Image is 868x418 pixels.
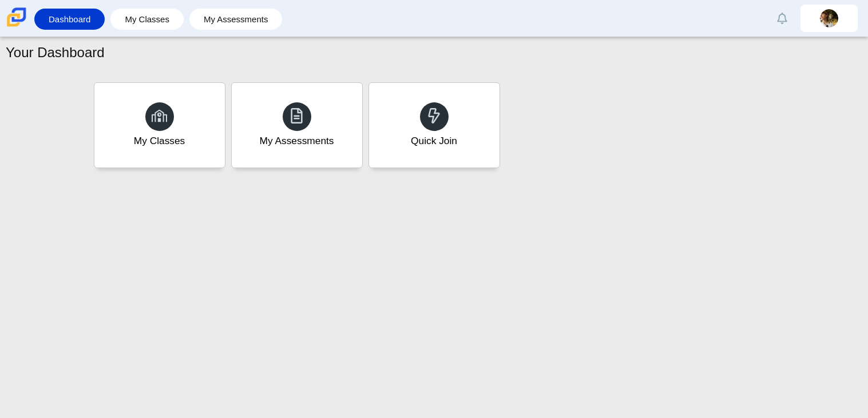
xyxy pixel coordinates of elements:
[40,9,99,30] a: Dashboard
[134,134,185,148] div: My Classes
[195,9,277,30] a: My Assessments
[820,9,838,27] img: keyla.castronegret.WL2fVP
[770,6,795,31] a: Alerts
[116,9,178,30] a: My Classes
[6,43,105,62] h1: Your Dashboard
[260,134,334,148] div: My Assessments
[231,82,363,168] a: My Assessments
[94,82,225,168] a: My Classes
[800,5,858,32] a: keyla.castronegret.WL2fVP
[5,5,29,29] img: Carmen School of Science & Technology
[5,21,29,31] a: Carmen School of Science & Technology
[411,134,457,148] div: Quick Join
[368,82,500,168] a: Quick Join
